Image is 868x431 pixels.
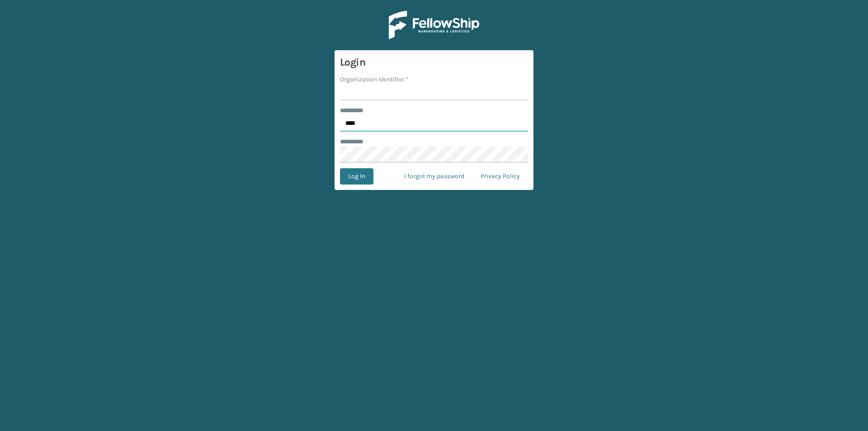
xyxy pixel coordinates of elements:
[396,168,472,185] a: I forgot my password
[472,168,528,185] a: Privacy Policy
[340,168,373,185] button: Log In
[340,75,408,84] label: Organization Identifier
[340,56,528,69] h3: Login
[389,11,479,39] img: Logo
